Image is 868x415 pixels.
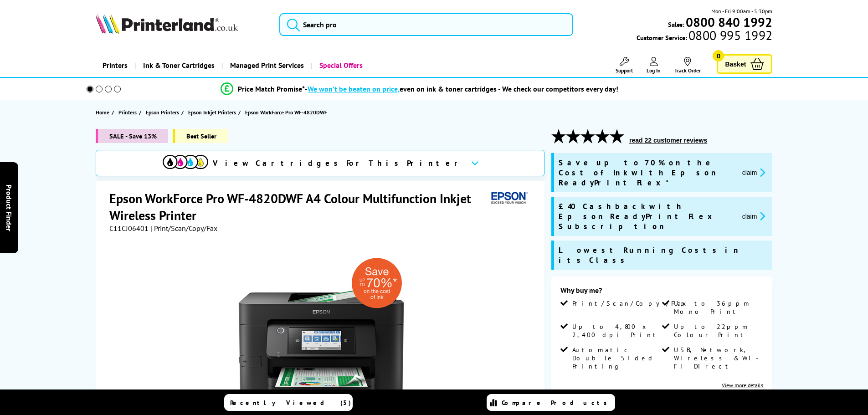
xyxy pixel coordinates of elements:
[213,158,463,168] span: View Cartridges For This Printer
[560,286,763,299] div: Why buy me?
[647,57,661,74] a: Log In
[572,323,660,339] span: Up to 4,800 x 2,400 dpi Print
[188,108,236,117] span: Epson Inkjet Printers
[96,14,238,34] img: Printerland Logo
[109,190,488,224] h1: Epson WorkForce Pro WF-4820DWF A4 Colour Multifunction Inkjet Wireless Printer
[572,346,660,370] span: Automatic Double Sided Printing
[616,57,633,74] a: Support
[559,245,768,265] span: Lowest Running Costs in its Class
[627,136,710,144] button: read 22 customer reviews
[725,58,746,70] span: Basket
[143,54,215,77] span: Ink & Toner Cartridges
[134,54,221,77] a: Ink & Toner Cartridges
[245,108,327,117] span: Epson WorkForce Pro WF-4820DWF
[146,108,179,117] span: Epson Printers
[5,184,14,231] span: Product Finder
[674,346,761,370] span: USB, Network, Wireless & Wi-Fi Direct
[224,394,353,411] a: Recently Viewed (5)
[96,108,112,117] a: Home
[118,108,137,117] span: Printers
[238,84,305,93] span: Price Match Promise*
[96,129,168,143] span: SALE - Save 13%
[559,158,735,188] span: Save up to 70% on the Cost of Ink with Epson ReadyPrint Flex*
[173,129,228,143] span: Best Seller
[305,84,618,93] div: - even on ink & toner cartridges - We check our competitors every day!
[687,31,772,40] span: 0800 995 1992
[572,299,689,307] span: Print/Scan/Copy/Fax
[674,323,761,339] span: Up to 22ppm Colour Print
[502,399,612,407] span: Compare Products
[308,84,400,93] span: We won’t be beaten on price,
[686,14,772,31] b: 0800 840 1992
[311,54,370,77] a: Special Offers
[713,50,724,61] span: 0
[118,108,139,117] a: Printers
[684,18,772,26] a: 0800 840 1992
[722,382,763,389] a: View more details
[674,299,761,316] span: Up to 36ppm Mono Print
[188,108,238,117] a: Epson Inkjet Printers
[96,14,268,36] a: Printerland Logo
[245,108,329,117] a: Epson WorkForce Pro WF-4820DWF
[74,81,765,97] li: modal_Promise
[559,201,735,231] span: £40 Cashback with Epson ReadyPrint Flex Subscription
[740,211,768,221] button: promo-description
[146,108,181,117] a: Epson Printers
[637,31,772,42] span: Customer Service:
[96,108,109,117] span: Home
[163,155,208,169] img: cmyk-icon.svg
[717,54,772,74] a: Basket 0
[109,224,149,233] span: C11CJ06401
[616,67,633,74] span: Support
[668,20,684,29] span: Sales:
[740,167,768,178] button: promo-description
[488,190,529,207] img: Epson
[647,67,661,74] span: Log In
[487,394,615,411] a: Compare Products
[96,54,134,77] a: Printers
[230,399,351,407] span: Recently Viewed (5)
[674,57,701,74] a: Track Order
[221,54,311,77] a: Managed Print Services
[711,7,772,15] span: Mon - Fri 9:00am - 5:30pm
[279,13,573,36] input: Search pro
[150,224,217,233] span: | Print/Scan/Copy/Fax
